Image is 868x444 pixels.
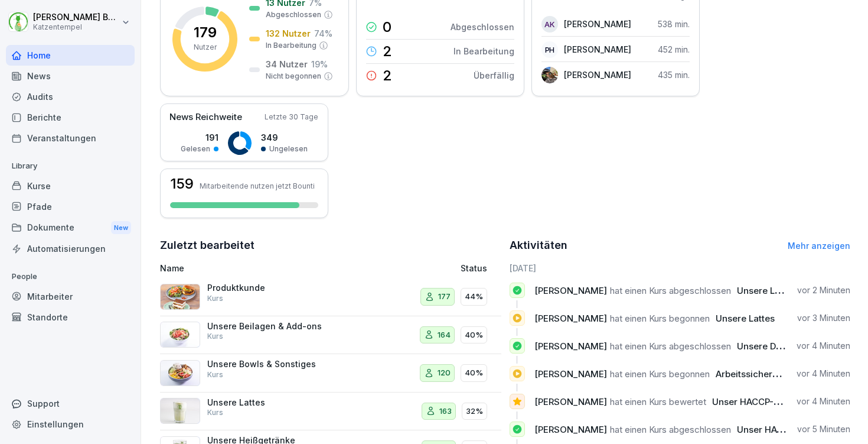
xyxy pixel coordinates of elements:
[6,414,135,435] a: Einstellungen
[6,157,135,176] p: Library
[564,18,631,30] p: [PERSON_NAME]
[564,69,631,81] p: [PERSON_NAME]
[6,128,135,148] a: Veranstaltungen
[737,285,796,296] span: Unsere Lattes
[160,316,501,355] a: Unsere Beilagen & Add-onsKurs16440%
[610,396,706,407] span: hat einen Kurs bewertet
[6,66,135,86] a: News
[169,111,242,124] p: News Reichweite
[658,43,690,56] p: 452 min.
[207,283,325,293] p: Produktkunde
[207,293,223,304] p: Kurs
[383,69,392,83] p: 2
[181,131,218,144] p: 191
[658,69,690,81] p: 435 min.
[658,18,690,30] p: 538 min.
[534,285,607,296] span: [PERSON_NAME]
[6,393,135,414] div: Support
[610,424,731,435] span: hat einen Kurs abgeschlossen
[311,58,328,70] p: 19 %
[534,368,607,380] span: [PERSON_NAME]
[6,196,135,217] a: Pfade
[461,262,487,274] p: Status
[383,44,392,59] p: 2
[438,291,451,303] p: 177
[194,42,217,53] p: Nutzer
[160,360,200,386] img: ei04ryqe7fxjsz5spfhrf5na.png
[788,241,850,251] a: Mehr anzeigen
[383,20,391,34] p: 0
[797,312,850,324] p: vor 3 Minuten
[6,238,135,259] a: Automatisierungen
[610,341,731,352] span: hat einen Kurs abgeschlossen
[465,291,483,303] p: 44%
[170,177,194,191] h3: 159
[33,12,119,22] p: [PERSON_NAME] Benedix
[564,43,631,56] p: [PERSON_NAME]
[200,182,315,190] p: Mitarbeitende nutzen jetzt Bounti
[6,107,135,128] a: Berichte
[266,71,321,82] p: Nicht begonnen
[266,40,316,51] p: In Bearbeitung
[6,86,135,107] a: Audits
[534,313,607,324] span: [PERSON_NAME]
[194,25,217,40] p: 179
[610,313,710,324] span: hat einen Kurs begonnen
[261,131,308,144] p: 349
[314,27,332,40] p: 74 %
[797,423,850,435] p: vor 5 Minuten
[716,368,853,380] span: Arbeitssicherheit & Brandschutz
[33,23,119,31] p: Katzentempel
[466,406,483,417] p: 32%
[534,424,607,435] span: [PERSON_NAME]
[269,144,308,154] p: Ungelesen
[541,16,558,33] div: AK
[266,27,311,40] p: 132 Nutzer
[737,341,807,352] span: Unsere Desserts
[797,396,850,407] p: vor 4 Minuten
[712,396,808,407] span: Unser HACCP-Konzept
[534,396,607,407] span: [PERSON_NAME]
[6,217,135,239] a: DokumenteNew
[207,370,223,380] p: Kurs
[160,237,501,254] h2: Zuletzt bearbeitet
[6,217,135,239] div: Dokumente
[160,398,200,424] img: lekk7zbfdhfg8z7radtijnqi.png
[111,221,131,235] div: New
[439,406,452,417] p: 163
[6,267,135,286] p: People
[453,45,514,57] p: In Bearbeitung
[207,321,325,332] p: Unsere Beilagen & Add-ons
[541,41,558,58] div: PH
[6,286,135,307] a: Mitarbeiter
[465,329,483,341] p: 40%
[737,424,833,435] span: Unser HACCP-Konzept
[6,45,135,66] div: Home
[6,307,135,328] a: Standorte
[266,9,321,20] p: Abgeschlossen
[510,262,851,274] h6: [DATE]
[160,284,200,310] img: ubrm3x2m0ajy8muzg063xjpe.png
[207,397,325,408] p: Unsere Lattes
[6,176,135,196] a: Kurse
[797,284,850,296] p: vor 2 Minuten
[610,368,710,380] span: hat einen Kurs begonnen
[160,262,368,274] p: Name
[541,67,558,83] img: i4uywchdo8jcijutxzqx5jdr.png
[797,368,850,380] p: vor 4 Minuten
[160,322,200,348] img: mfxb536y0r59jvglhjdeznef.png
[534,341,607,352] span: [PERSON_NAME]
[474,69,514,82] p: Überfällig
[266,58,308,70] p: 34 Nutzer
[438,367,451,379] p: 120
[716,313,775,324] span: Unsere Lattes
[451,21,514,33] p: Abgeschlossen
